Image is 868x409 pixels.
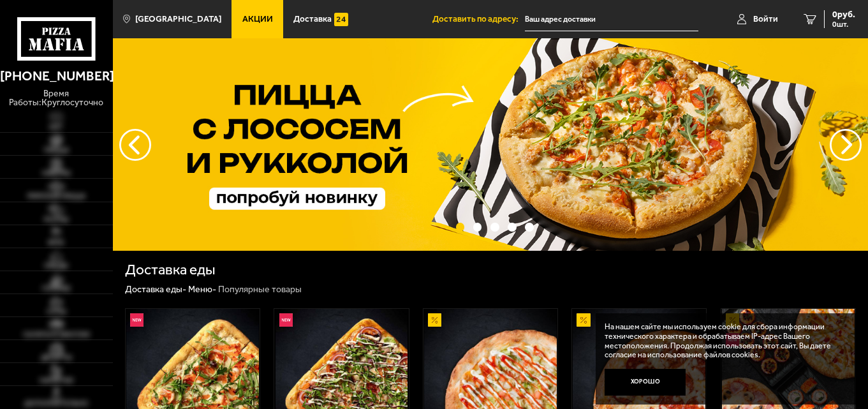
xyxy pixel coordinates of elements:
span: [GEOGRAPHIC_DATA] [135,15,221,24]
button: точки переключения [508,223,517,232]
button: точки переключения [473,223,482,232]
p: На нашем сайте мы используем cookie для сбора информации технического характера и обрабатываем IP... [605,322,839,360]
span: 0 руб. [832,10,855,19]
input: Ваш адрес доставки [525,8,698,31]
span: Доставить по адресу: [432,15,525,24]
span: Акции [242,15,273,24]
img: Акционный [577,313,590,327]
img: Новинка [279,313,293,327]
button: точки переключения [456,223,465,232]
img: Новинка [130,313,143,327]
span: Войти [753,15,778,24]
button: предыдущий [830,129,862,161]
a: Доставка еды- [125,284,186,295]
span: Доставка [293,15,332,24]
img: Акционный [428,313,441,327]
span: 0 шт. [832,20,855,28]
button: следующий [119,129,151,161]
button: точки переключения [490,223,499,232]
a: Меню- [188,284,216,295]
button: точки переключения [525,223,534,232]
h1: Доставка еды [125,263,216,278]
button: Хорошо [605,369,686,396]
div: Популярные товары [218,284,302,295]
img: 15daf4d41897b9f0e9f617042186c801.svg [334,13,348,26]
